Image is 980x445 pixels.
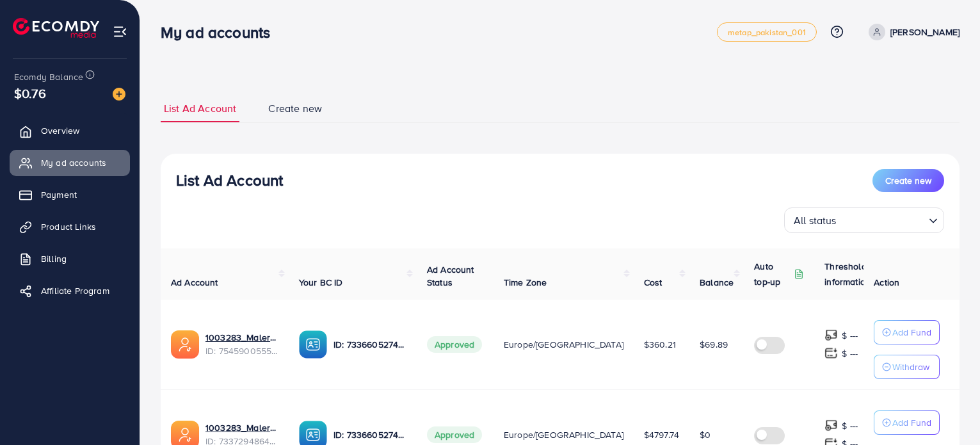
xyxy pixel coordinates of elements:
[842,418,858,433] p: $ ---
[874,355,940,379] button: Withdraw
[824,419,838,432] img: top-up amount
[10,278,130,303] a: Affiliate Program
[504,338,623,351] span: Europe/[GEOGRAPHIC_DATA]
[10,214,130,239] a: Product Links
[842,346,858,361] p: $ ---
[176,171,283,190] h3: List Ad Account
[299,330,327,359] img: ic-ba-acc.ded83a64.svg
[840,209,924,230] input: Search for option
[113,24,127,39] img: menu
[885,174,931,187] span: Create new
[784,207,944,233] div: Search for option
[864,24,960,40] a: [PERSON_NAME]
[892,325,931,340] p: Add Fund
[205,421,278,434] a: 1003283_Malerno_1708347095877
[644,276,663,289] span: Cost
[14,84,46,102] span: $0.76
[700,428,711,441] span: $0
[700,276,734,289] span: Balance
[717,22,817,42] a: metap_pakistan_001
[824,328,838,342] img: top-up amount
[874,276,899,289] span: Action
[41,252,67,265] span: Billing
[333,337,406,352] p: ID: 7336605274432061441
[205,344,278,357] span: ID: 7545900555840094216
[41,156,106,169] span: My ad accounts
[13,18,99,38] img: logo
[842,328,858,343] p: $ ---
[700,338,728,351] span: $69.89
[299,276,343,289] span: Your BC ID
[427,426,482,443] span: Approved
[824,346,838,360] img: top-up amount
[824,259,887,289] p: Threshold information
[644,428,679,441] span: $4797.74
[892,359,929,375] p: Withdraw
[14,70,83,83] span: Ecomdy Balance
[892,415,931,430] p: Add Fund
[171,276,218,289] span: Ad Account
[791,211,839,230] span: All status
[504,276,547,289] span: Time Zone
[41,284,109,297] span: Affiliate Program
[874,320,940,344] button: Add Fund
[161,23,280,42] h3: My ad accounts
[10,118,130,143] a: Overview
[754,259,791,289] p: Auto top-up
[10,182,130,207] a: Payment
[504,428,623,441] span: Europe/[GEOGRAPHIC_DATA]
[41,188,77,201] span: Payment
[171,330,199,359] img: ic-ads-acc.e4c84228.svg
[10,150,130,175] a: My ad accounts
[872,169,944,192] button: Create new
[268,101,322,116] span: Create new
[10,246,130,271] a: Billing
[164,101,236,116] span: List Ad Account
[427,263,474,289] span: Ad Account Status
[427,336,482,353] span: Approved
[890,24,960,40] p: [PERSON_NAME]
[926,387,970,435] iframe: Chat
[205,331,278,344] a: 1003283_Malerno 2_1756917040219
[728,28,806,36] span: metap_pakistan_001
[41,124,79,137] span: Overview
[874,410,940,435] button: Add Fund
[113,88,125,101] img: image
[333,427,406,442] p: ID: 7336605274432061441
[41,220,96,233] span: Product Links
[205,331,278,357] div: <span class='underline'>1003283_Malerno 2_1756917040219</span></br>7545900555840094216
[644,338,676,351] span: $360.21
